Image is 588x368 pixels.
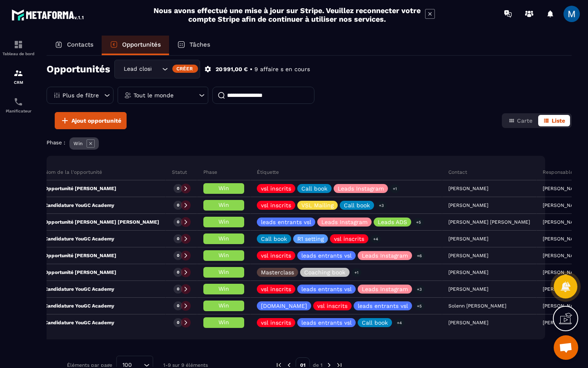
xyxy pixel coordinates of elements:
p: 0 [177,219,179,225]
img: formation [13,68,23,78]
span: Win [218,218,229,225]
p: vsl inscrits [261,286,291,292]
span: Ajout opportunité [71,117,121,125]
p: Opportunité [PERSON_NAME] [28,252,116,259]
p: Call book [344,202,370,208]
p: Nom de la l'opportunité [28,169,102,175]
img: logo [11,7,85,22]
span: Win [218,269,229,275]
p: +1 [390,184,400,193]
p: Call book [362,320,388,325]
p: +5 [413,218,424,227]
p: leads entrants vsl [261,219,311,225]
p: 9 affaire s en cours [254,65,310,73]
p: vsl inscrits [261,320,291,325]
p: 0 [177,269,179,275]
p: 0 [177,320,179,325]
p: 0 [177,253,179,258]
p: +3 [376,201,387,210]
p: vsl inscrits [261,186,291,191]
a: Contacts [47,36,102,55]
p: [PERSON_NAME] [543,186,583,191]
span: Win [218,252,229,258]
p: leads entrants vsl [301,320,352,325]
p: Opportunités [122,41,161,48]
input: Search for option [152,65,160,74]
p: VSL Mailing [301,202,334,208]
p: Candidature YouGC Academy [28,303,114,309]
p: Call book [261,236,287,242]
p: leads entrants vsl [301,286,352,292]
p: Contact [448,169,467,175]
span: Win [218,185,229,191]
p: [PERSON_NAME] [543,320,583,325]
button: Ajout opportunité [55,112,127,129]
div: Search for option [114,60,200,79]
a: formationformationTableau de bord [2,34,35,62]
p: [PERSON_NAME] [543,253,583,258]
p: +4 [394,319,405,327]
p: Call book [301,186,327,191]
p: Opportunité [PERSON_NAME] [28,185,116,192]
a: Ouvrir le chat [554,335,578,360]
a: Opportunités [102,36,169,55]
p: [PERSON_NAME] [543,202,583,208]
span: Win [218,235,229,242]
p: Phase : [47,139,65,146]
span: Liste [552,117,565,124]
p: [PERSON_NAME] [543,286,583,292]
span: Win [218,319,229,325]
p: Opportunité [PERSON_NAME] [28,269,116,276]
p: • [250,65,252,73]
p: +6 [414,251,425,260]
p: vsl inscrits [317,303,347,309]
p: Win [73,141,82,146]
p: Candidature YouGC Academy [28,319,114,326]
p: Tableau de bord [2,52,35,56]
p: R1 setting [297,236,324,242]
p: Candidature YouGC Academy [28,236,114,242]
p: Phase [203,169,217,175]
span: Lead closing [122,65,152,74]
p: Candidature YouGC Academy [28,202,114,209]
a: Tâches [169,36,218,55]
p: 0 [177,286,179,292]
p: Masterclass [261,269,294,275]
p: 1-9 sur 9 éléments [163,362,208,368]
p: Statut [172,169,187,175]
p: +3 [414,285,425,294]
img: scheduler [13,97,23,107]
p: Coaching book [304,269,345,275]
p: 20 991,00 € [216,65,248,73]
span: Win [218,285,229,292]
p: Leads Instagram [321,219,367,225]
p: Candidature YouGC Academy [28,286,114,292]
p: Opportunité [PERSON_NAME] [PERSON_NAME] [28,219,159,225]
div: Créer [172,65,198,73]
p: 0 [177,236,179,242]
a: schedulerschedulerPlanificateur [2,91,35,119]
p: vsl inscrits [334,236,364,242]
p: [PERSON_NAME] [543,219,583,225]
button: Liste [538,115,570,126]
p: Étiquette [257,169,279,175]
p: Leads Instagram [362,253,408,258]
p: vsl inscrits [261,202,291,208]
p: CRM [2,80,35,85]
img: formation [13,40,23,49]
span: Win [218,202,229,208]
p: [DOMAIN_NAME] [261,303,307,309]
p: Tout le monde [134,92,174,98]
p: 0 [177,303,179,309]
span: Carte [517,117,532,124]
p: +4 [370,235,381,243]
p: Responsable [543,169,573,175]
p: Plus de filtre [62,92,99,98]
p: leads entrants vsl [301,253,352,258]
p: [PERSON_NAME] [543,269,583,275]
p: 0 [177,202,179,208]
p: Contacts [67,41,94,48]
p: Leads ADS [378,219,407,225]
span: Win [218,302,229,309]
p: leads entrants vsl [358,303,408,309]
